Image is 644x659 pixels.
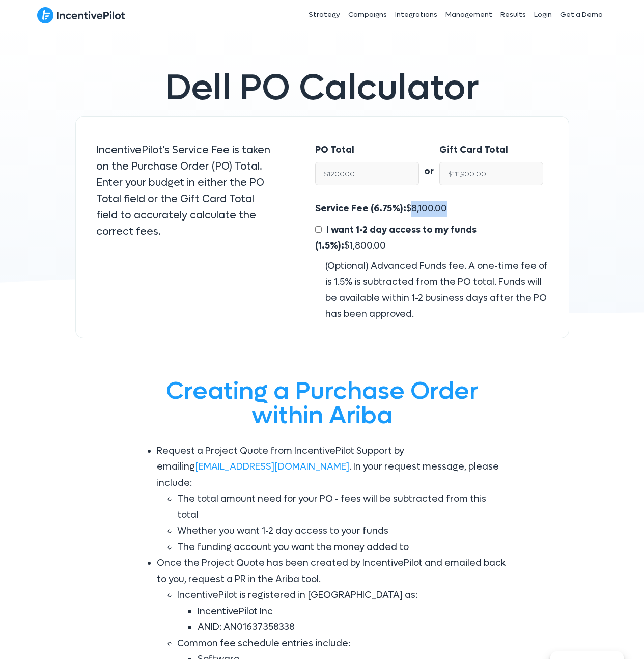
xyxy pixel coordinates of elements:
[198,603,508,620] li: IncentivePilot Inc
[177,523,508,539] li: Whether you want 1-2 day access to your funds
[530,2,556,28] a: Login
[411,203,447,214] span: 8,100.00
[195,461,349,473] a: [EMAIL_ADDRESS][DOMAIN_NAME]
[349,240,386,252] span: 1,800.00
[177,587,508,636] li: IncentivePilot is registered in [GEOGRAPHIC_DATA] as:
[556,2,607,28] a: Get a Demo
[315,224,477,252] span: I want 1-2 day access to my funds (1.5%):
[315,203,406,214] span: Service Fee (6.75%):
[315,258,548,322] div: (Optional) Advanced Funds fee. A one-time fee of is 1.5% is subtracted from the PO total. Funds w...
[304,2,344,28] a: Strategy
[37,7,125,24] img: IncentivePilot
[315,226,322,233] input: I want 1-2 day access to my funds (1.5%):$1,800.00
[419,142,439,180] div: or
[344,2,391,28] a: Campaigns
[496,2,530,28] a: Results
[391,2,441,28] a: Integrations
[166,375,479,431] span: Creating a Purchase Order within Ariba
[157,443,508,556] li: Request a Project Quote from IncentivePilot Support by emailing . In your request message, please...
[177,539,508,556] li: The funding account you want the money added to
[315,201,548,322] div: $
[165,65,479,111] span: Dell PO Calculator
[177,491,508,523] li: The total amount need for your PO - fees will be subtracted from this total
[315,142,354,158] label: PO Total
[96,142,275,240] p: IncentivePilot's Service Fee is taken on the Purchase Order (PO) Total. Enter your budget in eith...
[235,2,607,28] nav: Header Menu
[315,224,477,252] span: $
[439,142,508,158] label: Gift Card Total
[198,619,508,636] li: ANID: AN01637358338
[441,2,496,28] a: Management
